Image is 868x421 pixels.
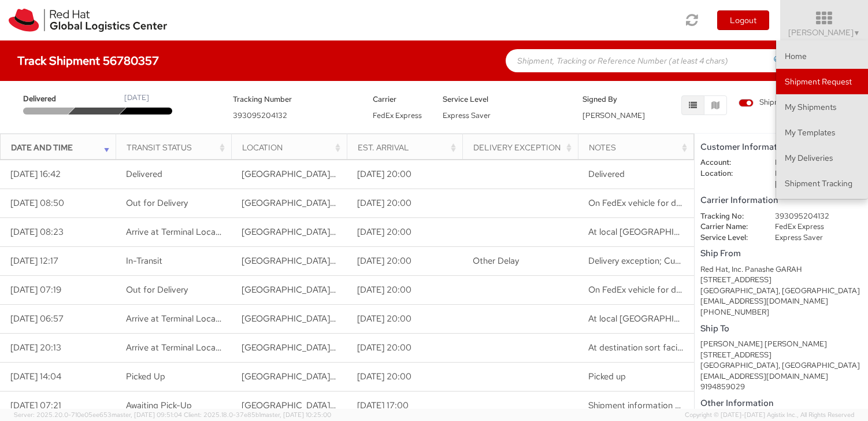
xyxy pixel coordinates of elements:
h5: Customer Information [700,142,862,152]
span: Arrive at Terminal Location [126,313,231,324]
h5: Ship From [700,249,862,258]
td: [DATE] 20:00 [347,305,462,334]
span: Shipment Details [739,97,817,108]
a: My Shipments [776,94,868,120]
span: RALEIGH, NC, US [242,342,516,353]
span: At local FedEx facility [588,226,736,238]
td: [DATE] 20:00 [347,218,462,247]
h5: Other Information [700,398,862,408]
span: Delivery exception; Customer not available or business closed [588,255,828,267]
div: Delivery Exception [473,142,575,153]
span: Holly Springs, NC, US [242,168,516,180]
span: NEW HILL, NC, US [242,226,516,238]
span: Delivered [588,168,625,180]
span: FedEx Express [373,110,422,120]
td: [DATE] 17:00 [347,392,462,420]
h4: Track Shipment 56780357 [17,54,159,67]
span: NEW HILL, NC, US [242,313,516,324]
span: NEW HILL, NC, US [242,255,516,267]
dt: Carrier Name: [692,221,766,232]
div: [STREET_ADDRESS] [700,350,862,361]
div: [PERSON_NAME] [PERSON_NAME] [700,339,862,350]
span: Arrive at Terminal Location [126,226,231,238]
div: Transit Status [127,142,228,153]
img: rh-logistics-00dfa346123c4ec078e1.svg [9,9,167,32]
h5: Carrier Information [700,195,862,205]
h5: Tracking Number [233,95,355,104]
span: NEW HILL, NC, US [242,197,516,209]
span: master, [DATE] 09:51:04 [112,411,182,419]
div: [GEOGRAPHIC_DATA], [GEOGRAPHIC_DATA] [700,286,862,297]
div: [GEOGRAPHIC_DATA], [GEOGRAPHIC_DATA] [700,360,862,371]
span: RALEIGH, NC, US [242,371,516,382]
span: [PERSON_NAME] [788,27,860,38]
span: At destination sort facility [588,342,688,353]
span: Delivered [126,168,162,180]
span: RALEIGH, NC, US [242,400,516,411]
span: Client: 2025.18.0-37e85b1 [184,411,331,419]
div: [PHONE_NUMBER] [700,307,862,318]
h5: Carrier [373,95,425,104]
dt: Service Level: [692,232,766,243]
span: At local FedEx facility [588,313,736,324]
dt: Account: [692,157,766,168]
div: Red Hat, Inc. Panashe GARAH [700,264,862,275]
td: [DATE] 20:00 [347,276,462,305]
div: 9194859029 [700,382,862,393]
div: Est. Arrival [358,142,459,153]
dt: Location: [692,168,766,179]
span: [PERSON_NAME] [583,110,645,120]
td: [DATE] 20:00 [347,247,462,276]
td: [DATE] 20:00 [347,334,462,363]
dt: Tracking No: [692,211,766,222]
span: Other Delay [473,255,519,267]
span: On FedEx vehicle for delivery [588,197,700,209]
div: Date and Time [11,142,113,153]
div: [STREET_ADDRESS] [700,275,862,286]
a: Home [776,43,868,69]
span: Shipment information sent to FedEx [588,400,729,411]
span: Delivered [23,94,73,105]
label: Shipment Details [739,97,817,110]
span: NEW HILL, NC, US [242,284,516,296]
span: Express Saver [443,110,491,120]
span: Out for Delivery [126,284,188,296]
div: Notes [589,142,691,153]
a: My Templates [776,120,868,145]
h5: Signed By [583,95,635,104]
td: [DATE] 20:00 [347,160,462,189]
div: Location [242,142,344,153]
span: 393095204132 [233,110,287,120]
input: Shipment, Tracking or Reference Number (at least 4 chars) [506,49,795,72]
span: Arrive at Terminal Location [126,342,231,353]
td: [DATE] 20:00 [347,363,462,392]
a: Shipment Tracking [776,171,868,196]
span: Picked up [588,371,626,382]
span: Copyright © [DATE]-[DATE] Agistix Inc., All Rights Reserved [685,411,854,420]
span: In-Transit [126,255,162,267]
div: [EMAIL_ADDRESS][DOMAIN_NAME] [700,296,862,307]
button: Logout [717,10,769,30]
span: Picked Up [126,371,165,382]
span: Server: 2025.20.0-710e05ee653 [14,411,182,419]
td: [DATE] 20:00 [347,189,462,218]
h5: Service Level [443,95,565,104]
span: ▼ [854,28,860,38]
div: [EMAIL_ADDRESS][DOMAIN_NAME] [700,371,862,382]
span: On FedEx vehicle for delivery [588,284,700,296]
h5: Ship To [700,324,862,334]
a: Shipment Request [776,69,868,94]
span: Out for Delivery [126,197,188,209]
span: master, [DATE] 10:25:00 [261,411,331,419]
div: [DATE] [124,93,149,104]
a: My Deliveries [776,145,868,171]
span: Awaiting Pick-Up [126,400,192,411]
